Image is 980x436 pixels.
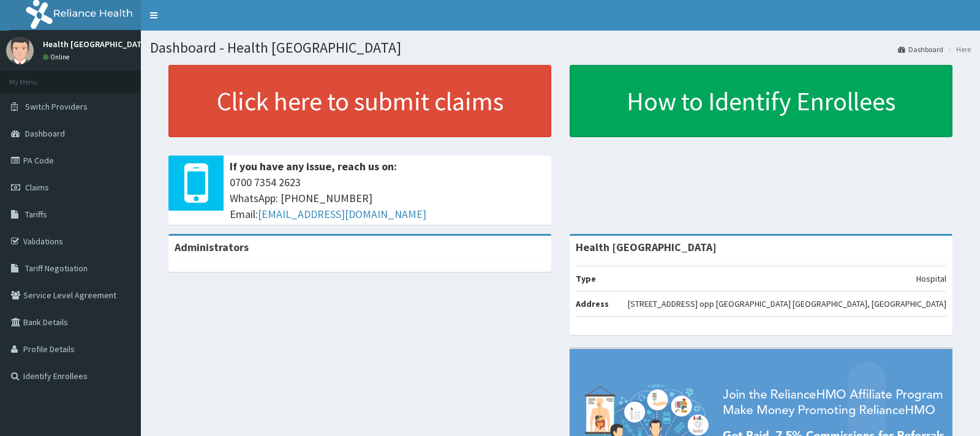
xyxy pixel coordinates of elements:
span: Dashboard [25,128,65,139]
a: Dashboard [898,44,943,55]
b: Administrators [175,240,249,254]
li: Here [944,44,971,55]
h1: Dashboard - Health [GEOGRAPHIC_DATA] [150,40,971,56]
p: Health [GEOGRAPHIC_DATA] [43,40,149,48]
p: Hospital [916,272,946,285]
a: How to Identify Enrollees [570,65,952,137]
b: If you have any issue, reach us on: [230,159,397,173]
a: [EMAIL_ADDRESS][DOMAIN_NAME] [258,207,426,221]
strong: Health [GEOGRAPHIC_DATA] [576,240,717,254]
a: Click here to submit claims [168,65,551,137]
img: User Image [6,37,34,64]
p: [STREET_ADDRESS] opp [GEOGRAPHIC_DATA] [GEOGRAPHIC_DATA], [GEOGRAPHIC_DATA] [628,298,946,310]
a: Online [43,53,72,61]
span: Switch Providers [25,101,88,112]
b: Address [576,298,609,309]
span: Claims [25,182,49,193]
span: 0700 7354 2623 WhatsApp: [PHONE_NUMBER] Email: [230,175,545,222]
b: Type [576,273,596,284]
span: Tariff Negotiation [25,263,88,274]
span: Tariffs [25,209,47,220]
